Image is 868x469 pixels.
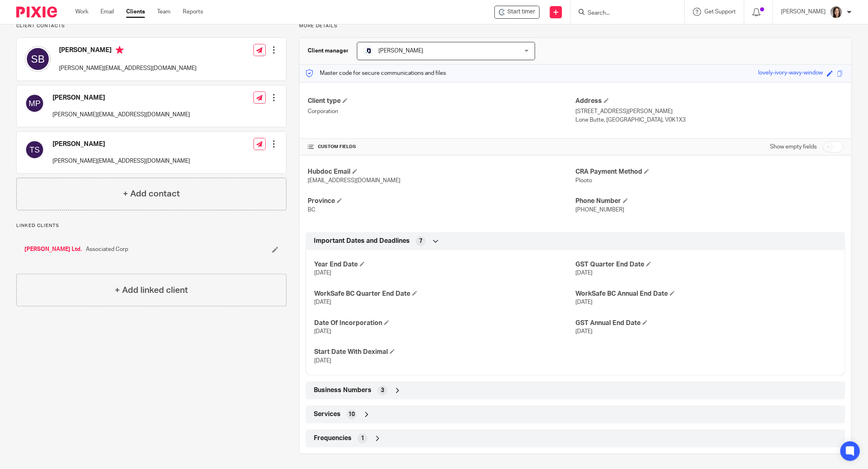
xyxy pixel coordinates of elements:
[575,197,843,205] h4: Phone Number
[52,140,190,148] h4: [PERSON_NAME]
[314,299,331,305] span: [DATE]
[16,23,286,29] p: Client contacts
[781,8,826,16] p: [PERSON_NAME]
[16,7,57,17] img: Pixie
[126,8,145,16] a: Clients
[308,107,575,116] p: Corporation
[183,8,203,16] a: Reports
[575,107,843,116] p: [STREET_ADDRESS][PERSON_NAME]
[24,245,82,253] a: [PERSON_NAME] Ltd.
[575,299,593,305] span: [DATE]
[25,94,44,113] img: svg%3E
[348,410,355,419] span: 10
[75,8,88,16] a: Work
[575,329,593,334] span: [DATE]
[314,290,575,298] h4: WorkSafe BC Quarter End Date
[115,284,188,297] h4: + Add linked client
[314,410,341,419] span: Services
[308,168,575,176] h4: Hubdoc Email
[308,207,315,213] span: BC
[575,116,843,124] p: Lone Butte, [GEOGRAPHIC_DATA], V0K1X3
[314,386,372,395] span: Business Numbers
[308,197,575,205] h4: Province
[59,46,197,56] h4: [PERSON_NAME]
[308,178,400,183] span: [EMAIL_ADDRESS][DOMAIN_NAME]
[314,260,575,269] h4: Year End Date
[575,178,592,183] span: Plooto
[25,140,44,159] img: svg%3E
[308,97,575,105] h4: Client type
[123,188,180,200] h4: + Add contact
[575,260,837,269] h4: GST Quarter End Date
[704,9,736,15] span: Get Support
[25,46,51,72] img: svg%3E
[157,8,171,16] a: Team
[314,348,575,356] h4: Start Date With Deximal
[507,8,535,16] span: Start timer
[314,319,575,327] h4: Date Of Incorporation
[314,358,331,364] span: [DATE]
[52,111,190,119] p: [PERSON_NAME][EMAIL_ADDRESS][DOMAIN_NAME]
[308,47,349,55] h3: Client manager
[16,223,286,229] p: Linked clients
[314,270,331,276] span: [DATE]
[299,23,852,29] p: More details
[378,48,423,54] span: [PERSON_NAME]
[770,143,817,151] label: Show empty fields
[363,46,373,56] img: deximal_460x460_FB_Twitter.png
[575,270,593,276] span: [DATE]
[116,46,124,54] i: Primary
[52,157,190,165] p: [PERSON_NAME][EMAIL_ADDRESS][DOMAIN_NAME]
[758,69,823,78] div: lovely-ivory-wavy-window
[494,6,540,19] div: TG Schulz Electric Ltd
[575,290,837,298] h4: WorkSafe BC Annual End Date
[575,207,624,213] span: [PHONE_NUMBER]
[575,168,843,176] h4: CRA Payment Method
[830,6,843,19] img: Danielle%20photo.jpg
[575,97,843,105] h4: Address
[419,237,422,245] span: 7
[575,319,837,327] h4: GST Annual End Date
[381,386,384,395] span: 3
[306,69,446,77] p: Master code for secure communications and files
[59,64,197,72] p: [PERSON_NAME][EMAIL_ADDRESS][DOMAIN_NAME]
[308,144,575,150] h4: CUSTOM FIELDS
[587,10,660,17] input: Search
[314,237,410,245] span: Important Dates and Deadlines
[314,434,352,443] span: Frequencies
[86,245,128,253] span: Associated Corp
[314,329,331,334] span: [DATE]
[361,434,364,443] span: 1
[101,8,114,16] a: Email
[52,94,190,102] h4: [PERSON_NAME]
